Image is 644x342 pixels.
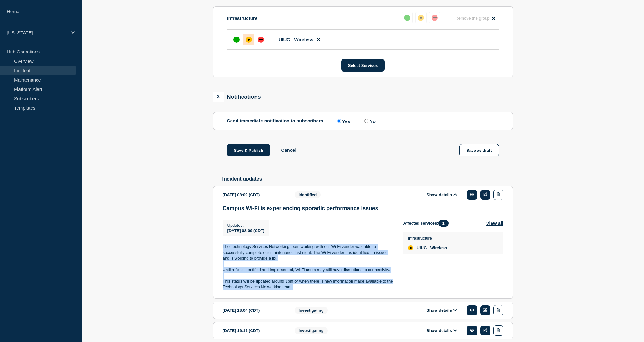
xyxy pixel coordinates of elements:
[403,220,452,227] span: Affected services:
[363,118,376,124] label: No
[486,220,503,227] button: View all
[213,92,261,102] div: Notifications
[227,144,270,156] button: Save & Publish
[402,12,413,23] button: up
[408,245,413,250] div: affected
[258,37,264,43] div: down
[336,118,350,124] label: Yes
[223,244,393,261] p: The Technology Services Networking team working with our Wi-Fi vendor was able to successfully co...
[7,30,67,35] p: [US_STATE]
[341,59,385,72] button: Select Services
[295,191,321,198] span: Identified
[415,12,427,23] button: affected
[429,12,440,23] button: down
[281,147,296,153] button: Cancel
[418,15,424,21] div: affected
[222,176,513,182] h2: Incident updates
[233,37,240,43] div: up
[223,325,285,336] div: [DATE] 16:11 (CDT)
[223,205,503,212] h3: Campus Wi-Fi is experiencing sporadic performance issues
[223,279,393,290] p: This status will be updated around 1pm or when there is new information made available to the Tec...
[295,327,328,334] span: Investigating
[213,92,224,102] span: 3
[227,223,265,228] p: Updated :
[227,228,265,233] span: [DATE] 08:09 (CDT)
[227,118,499,124] div: Send immediate notification to subscribers
[408,236,447,240] p: Infrastructure
[227,16,258,21] p: Infrastructure
[432,15,438,21] div: down
[425,308,459,313] button: Show details
[223,267,393,273] p: Until a fix is identified and implemented, Wi-Fi users may still have disruptions to connectivity.
[364,119,368,123] input: No
[425,328,459,333] button: Show details
[404,15,410,21] div: up
[459,144,499,156] button: Save as draft
[227,118,323,124] p: Send immediate notification to subscribers
[417,245,447,250] span: UIUC - Wireless
[452,12,499,24] button: Remove the group
[455,16,490,21] span: Remove the group
[337,119,341,123] input: Yes
[246,37,252,43] div: affected
[425,192,459,197] button: Show details
[223,190,285,200] div: [DATE] 08:09 (CDT)
[279,37,314,42] span: UIUC - Wireless
[295,307,328,314] span: Investigating
[223,305,285,315] div: [DATE] 18:04 (CDT)
[438,220,449,227] span: 1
